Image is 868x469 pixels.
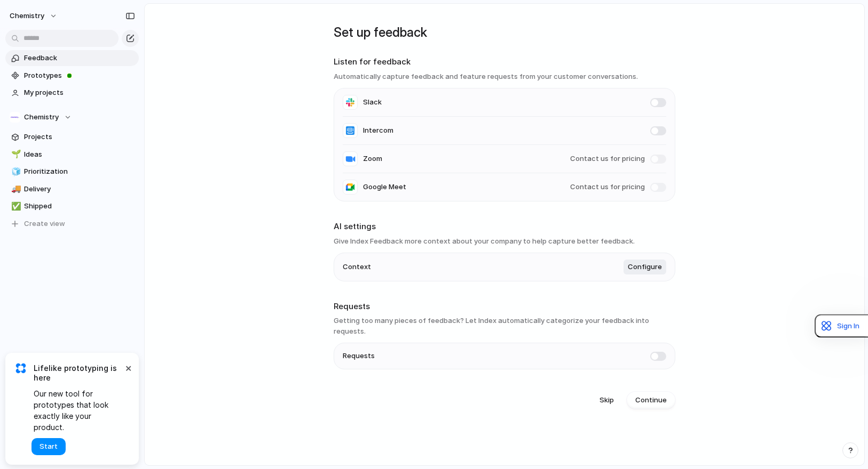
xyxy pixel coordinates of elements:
span: Prototypes [24,70,135,81]
h2: Listen for feedback [334,56,675,68]
a: Feedback [5,50,139,66]
span: Lifelike prototyping is here [34,363,123,383]
span: Zoom [363,153,382,164]
h3: Give Index Feedback more context about your company to help capture better feedback. [334,236,675,247]
a: Projects [5,129,139,145]
span: Google Meet [363,182,406,192]
button: Chemistry [5,109,139,125]
span: Delivery [24,184,135,195]
button: Dismiss [122,361,135,374]
h3: Automatically capture feedback and feature requests from your customer conversations. [334,71,675,82]
span: Our new tool for prototypes that look exactly like your product. [34,388,123,433]
span: Contact us for pricing [570,182,645,192]
a: My projects [5,85,139,101]
span: Prioritization [24,166,135,177]
a: 🧊Prioritization [5,164,139,180]
span: Continue [635,395,667,406]
button: Continue [627,392,675,409]
span: Contact us for pricing [570,153,645,164]
button: Chemistry [5,7,63,25]
button: Configure [624,260,666,274]
button: 🚚 [10,184,20,195]
a: 🌱Ideas [5,147,139,163]
div: 🧊 [11,166,19,178]
a: ✅Shipped [5,198,139,214]
button: ✅ [10,201,20,212]
h2: Requests [334,301,675,313]
span: Projects [24,132,135,142]
h1: Set up feedback [334,23,675,42]
span: Intercom [363,125,393,136]
span: Slack [363,97,382,108]
span: Context [343,262,371,272]
div: ✅ [11,200,19,213]
button: 🌱 [10,149,20,160]
span: Create view [24,219,65,229]
div: 🌱 [11,148,19,160]
span: Requests [343,351,375,361]
button: Create view [5,216,139,232]
a: Prototypes [5,68,139,84]
a: 🚚Delivery [5,181,139,197]
button: Start [31,438,66,455]
h2: AI settings [334,221,675,233]
span: My projects [24,87,135,98]
span: Configure [628,262,662,272]
span: Feedback [24,53,135,63]
span: Ideas [24,149,135,160]
button: 🧊 [10,166,20,177]
span: Shipped [24,201,135,212]
h3: Getting too many pieces of feedback? Let Index automatically categorize your feedback into requests. [334,316,675,336]
span: Chemistry [24,112,59,123]
span: Start [40,441,58,452]
div: 🚚 [11,183,19,195]
button: Skip [591,392,622,409]
span: Chemistry [10,11,44,21]
span: Skip [599,395,614,406]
